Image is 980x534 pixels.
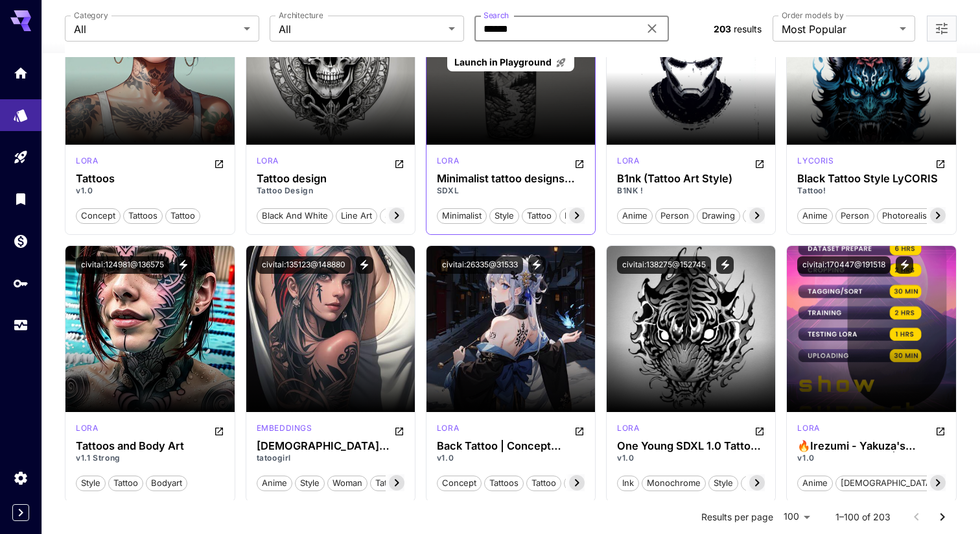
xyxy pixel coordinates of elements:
[797,452,945,464] p: v1.0
[896,256,913,274] button: View trigger words
[522,210,556,223] span: tattoo
[76,155,98,171] div: Pony
[257,207,333,224] button: black and white
[617,155,639,171] div: SD 1.5
[565,477,593,490] span: back
[76,173,224,185] h3: Tattoos
[716,256,734,274] button: View trigger words
[618,477,638,490] span: ink
[279,21,443,37] span: All
[257,210,332,223] span: black and white
[13,233,29,249] div: Wallet
[76,207,121,224] button: concept
[559,207,587,224] button: lora
[437,207,487,224] button: minimalist
[574,422,585,438] button: Open in CivitAI
[617,185,765,197] p: B1NK !
[13,149,29,165] div: Playground
[754,155,765,171] button: Open in CivitAI
[74,21,239,37] span: All
[380,207,410,224] button: style
[797,173,945,185] div: Black Tattoo Style LyCORIS
[76,440,224,452] h3: Tattoos and Body Art
[797,155,834,171] div: SD 1.5
[437,155,459,171] div: SDXL 1.0
[13,470,29,486] div: Settings
[370,474,405,491] button: tattoo
[146,477,187,490] span: bodyart
[437,185,585,197] p: SDXL
[617,440,765,452] h3: One Young SDXL 1.0 Tattoo Design Art Style [PERSON_NAME]
[741,474,785,491] button: art style
[617,422,639,438] div: SDXL 1.0
[697,207,740,224] button: drawing
[123,207,163,224] button: tattoos
[489,207,519,224] button: style
[934,21,950,37] button: Open more filters
[655,207,694,224] button: person
[782,10,843,21] label: Order models by
[279,10,323,21] label: Architecture
[13,191,29,207] div: Library
[617,207,653,224] button: anime
[714,23,731,34] span: 203
[76,452,224,464] p: v1.1 Strong
[109,477,143,490] span: tattoo
[437,422,459,434] p: lora
[484,10,509,21] label: Search
[76,474,106,491] button: style
[490,210,519,223] span: style
[797,256,891,274] button: civitai:170447@191518
[76,210,120,223] span: concept
[935,422,946,438] button: Open in CivitAI
[13,275,29,291] div: API Keys
[437,210,486,223] span: minimalist
[437,477,481,490] span: concept
[797,185,945,197] p: Tattoo!
[617,452,765,464] p: v1.0
[835,511,891,524] p: 1–100 of 203
[437,440,585,452] h3: Back Tattoo | Concept [PERSON_NAME]
[394,155,404,171] button: Open in CivitAI
[74,10,108,21] label: Category
[618,210,652,223] span: anime
[174,256,192,274] button: View trigger words
[617,440,765,452] div: One Young SDXL 1.0 Tattoo Design Art Style LoRA
[522,207,557,224] button: tattoo
[124,210,162,223] span: tattoos
[617,422,639,434] p: lora
[701,511,773,524] p: Results per page
[836,210,874,223] span: person
[437,452,585,464] p: v1.0
[257,155,279,171] div: SDXL 1.0
[76,422,98,434] p: lora
[76,185,224,197] p: v1.0
[76,477,105,490] span: style
[165,207,200,224] button: tattoo
[328,477,367,490] span: woman
[528,256,546,274] button: View trigger words
[564,474,594,491] button: back
[437,440,585,452] div: Back Tattoo | Concept LoRA
[437,422,459,438] div: SD 1.5
[617,173,765,185] h3: B1nk (Tattoo Art Style)
[257,440,404,452] h3: [DEMOGRAPHIC_DATA] tattoo
[437,474,482,491] button: concept
[108,474,143,491] button: tattoo
[935,155,946,171] button: Open in CivitAI
[327,474,367,491] button: woman
[617,155,639,167] p: lora
[13,317,29,334] div: Usage
[257,173,404,185] h3: Tattoo design
[257,477,292,490] span: anime
[797,422,819,434] p: lora
[734,23,762,34] span: results
[797,474,833,491] button: anime
[642,474,706,491] button: monochrome
[527,477,561,490] span: tattoo
[656,210,694,223] span: person
[709,477,738,490] span: style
